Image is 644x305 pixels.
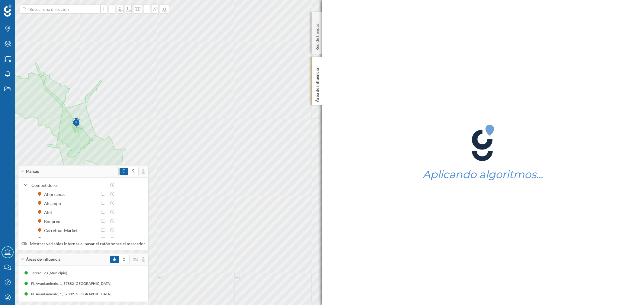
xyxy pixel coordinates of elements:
div: Aldi [44,209,55,215]
div: Ahorramas [44,191,69,197]
img: Geoblink Logo [4,5,11,17]
div: Carrefour Market [44,227,81,234]
div: Alcampo [44,200,64,206]
img: Marker [72,116,80,128]
span: Soporte [12,4,34,10]
h1: Aplicando algoritmos… [423,169,543,180]
div: Terradillos (Municipio) [31,270,70,276]
span: Marcas [26,169,39,174]
div: Competidores [31,182,106,188]
img: Marker [72,117,80,129]
span: Áreas de influencia [26,257,60,262]
p: Red de tiendas [314,21,320,51]
div: Coaliment [44,236,67,243]
div: Bonpreu [44,218,64,225]
p: Área de influencia [314,66,320,102]
label: Mostrar variables internas al pasar el ratón sobre el marcador [21,241,145,247]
